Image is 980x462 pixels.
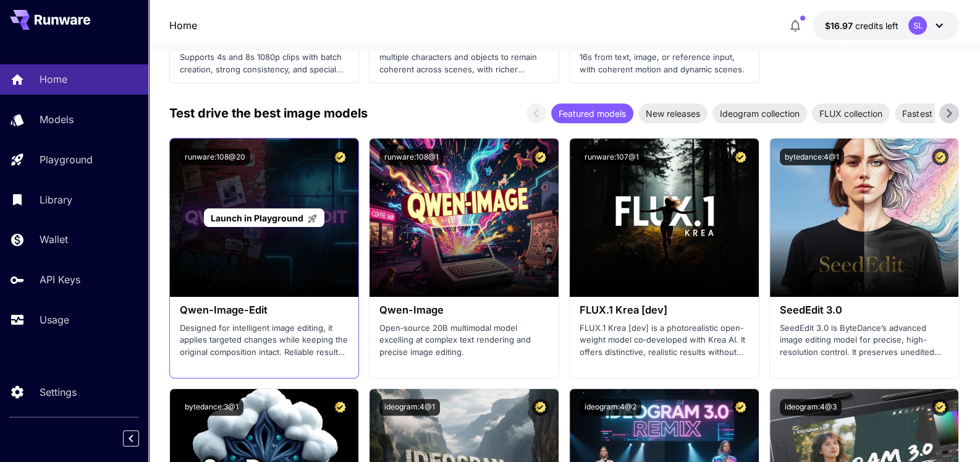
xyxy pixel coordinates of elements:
button: Certified Model – Vetted for best performance and includes a commercial license. [532,148,549,165]
button: Certified Model – Vetted for best performance and includes a commercial license. [932,399,948,416]
p: Faster, more affordable generation. Supports 4s and 8s 1080p clips with batch creation, strong co... [180,40,349,76]
p: Test drive the best image models [169,104,368,122]
div: Ideogram collection [712,103,807,123]
span: Fastest models [895,107,971,120]
p: Enhances multi-entity consistency, allowing multiple characters and objects to remain coherent ac... [379,40,549,76]
a: Home [169,18,197,33]
button: ideogram:4@1 [379,399,440,416]
p: Models [40,112,74,127]
button: Certified Model – Vetted for best performance and includes a commercial license. [732,399,749,416]
button: Certified Model – Vetted for best performance and includes a commercial license. [532,399,549,416]
span: credits left [855,20,898,31]
button: ideogram:4@2 [580,399,641,416]
button: Collapse sidebar [123,430,139,447]
img: alt [570,139,759,297]
button: Certified Model – Vetted for best performance and includes a commercial license. [332,148,348,165]
nav: breadcrumb [169,18,197,33]
div: Collapse sidebar [132,427,148,450]
div: Fastest models [895,103,971,123]
a: Launch in Playground [204,208,324,228]
button: runware:108@20 [180,148,250,165]
button: Certified Model – Vetted for best performance and includes a commercial license. [332,399,348,416]
h3: Qwen-Image [379,304,549,316]
span: Launch in Playground [211,213,303,223]
p: SeedEdit 3.0 is ByteDance’s advanced image editing model for precise, high-resolution control. It... [780,322,949,359]
p: Initial release offering full 1080p video up to 16s from text, image, or reference input, with co... [580,40,749,76]
p: FLUX.1 Krea [dev] is a photorealistic open-weight model co‑developed with Krea AI. It offers dist... [580,322,749,359]
h3: SeedEdit 3.0 [780,304,949,316]
span: Featured models [551,107,633,120]
div: Featured models [551,103,633,123]
p: Playground [40,152,93,167]
span: $16.97 [825,20,855,31]
div: SL [908,16,927,35]
button: Certified Model – Vetted for best performance and includes a commercial license. [932,148,948,165]
button: ideogram:4@3 [780,399,842,416]
span: Ideogram collection [712,107,807,120]
span: New releases [638,107,708,120]
div: $16.9715 [825,19,898,32]
p: Home [40,72,67,87]
div: FLUX collection [812,103,890,123]
p: Usage [40,312,69,327]
span: FLUX collection [812,107,890,120]
div: New releases [638,103,708,123]
img: alt [370,139,559,297]
button: $16.9715SL [813,11,959,40]
button: bytedance:3@1 [180,399,243,416]
p: API Keys [40,272,80,287]
p: Library [40,192,72,207]
p: Wallet [40,232,68,247]
button: runware:108@1 [379,148,444,165]
p: Open‑source 20B multimodal model excelling at complex text rendering and precise image editing. [379,322,549,359]
button: bytedance:4@1 [780,148,844,165]
h3: Qwen-Image-Edit [180,304,349,316]
button: Certified Model – Vetted for best performance and includes a commercial license. [732,148,749,165]
p: Settings [40,385,77,400]
button: runware:107@1 [580,148,644,165]
img: alt [770,139,959,297]
p: Designed for intelligent image editing, it applies targeted changes while keeping the original co... [180,322,349,359]
h3: FLUX.1 Krea [dev] [580,304,749,316]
